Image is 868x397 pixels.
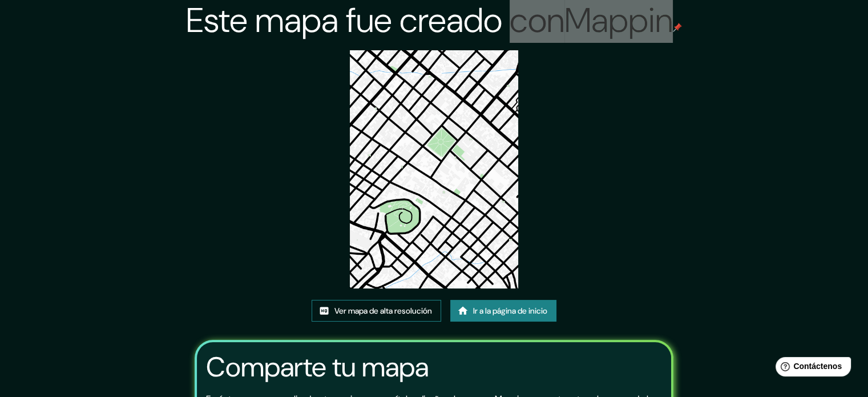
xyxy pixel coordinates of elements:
a: Ir a la página de inicio [450,300,556,322]
font: Ver mapa de alta resolución [334,306,432,316]
img: mapa creado [350,50,518,288]
a: Ver mapa de alta resolución [312,300,441,322]
img: pin de mapeo [673,23,682,32]
iframe: Lanzador de widgets de ayuda [766,352,855,384]
font: Ir a la página de inicio [473,306,547,316]
font: Comparte tu mapa [206,349,429,385]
